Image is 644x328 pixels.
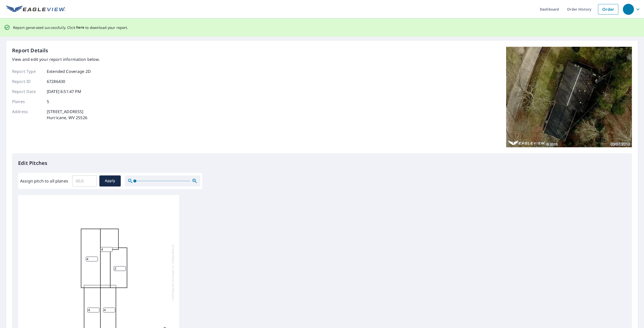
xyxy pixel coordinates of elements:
[47,109,87,121] p: [STREET_ADDRESS] Hurricane, WV 25526
[12,56,100,62] p: View and edit your report information below.
[598,4,618,15] a: Order
[6,6,65,13] img: EV Logo
[506,47,632,147] img: Top image
[103,178,117,184] span: Apply
[47,88,82,95] p: [DATE] 6:51:47 PM
[99,175,121,186] button: Apply
[12,47,48,54] p: Report Details
[47,78,65,84] p: 67286430
[12,99,42,105] p: Planes
[12,78,42,84] p: Report ID
[47,99,49,105] p: 5
[12,88,42,95] p: Report Date
[12,109,42,121] p: Address
[18,159,626,167] p: Edit Pitches
[76,24,85,31] button: here
[72,174,97,188] input: 00.0
[13,24,128,31] p: Report generated successfully. Click to download your report.
[20,178,68,184] label: Assign pitch to all planes
[12,68,42,74] p: Report Type
[47,68,91,74] p: Extended Coverage 2D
